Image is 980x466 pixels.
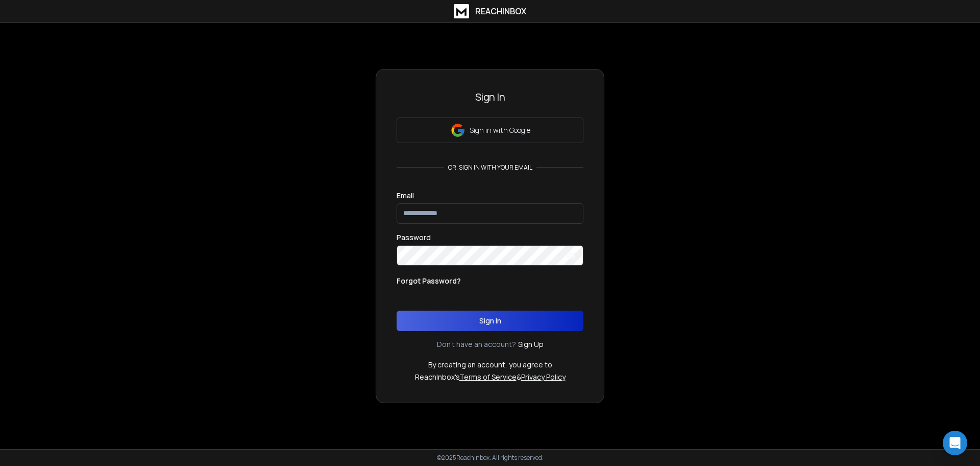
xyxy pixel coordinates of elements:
[437,339,516,349] p: Don't have an account?
[454,4,526,18] a: ReachInbox
[470,125,530,135] p: Sign in with Google
[459,372,517,382] a: Terms of Service
[454,4,469,18] img: logo
[437,454,544,462] p: © 2025 Reachinbox. All rights reserved.
[521,372,566,382] a: Privacy Policy
[415,372,566,382] p: ReachInbox's &
[397,276,461,286] p: Forgot Password?
[428,360,552,370] p: By creating an account, you agree to
[475,5,526,17] h1: ReachInbox
[397,118,583,143] button: Sign in with Google
[518,339,544,349] a: Sign Up
[397,311,583,331] button: Sign In
[397,234,431,241] label: Password
[444,164,536,172] p: or, sign in with your email
[943,431,967,455] div: Open Intercom Messenger
[397,90,583,104] h3: Sign In
[397,192,414,199] label: Email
